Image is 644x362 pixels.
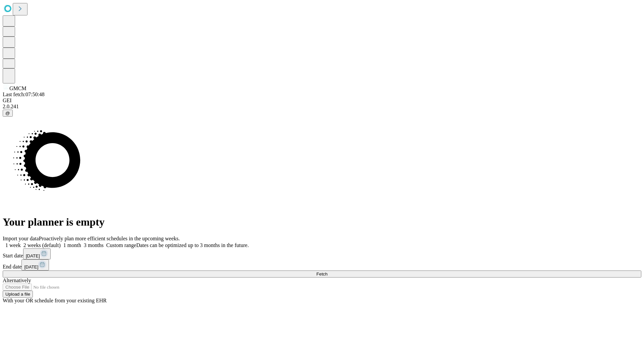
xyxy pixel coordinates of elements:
[21,259,49,270] button: [DATE]
[84,242,104,248] span: 3 months
[3,92,45,97] span: Last fetch: 07:50:48
[23,242,61,248] span: 2 weeks (default)
[3,278,31,283] span: Alternatively
[3,104,641,110] div: 2.0.241
[26,253,40,258] span: [DATE]
[3,248,641,259] div: Start date
[3,216,641,228] h1: Your planner is empty
[3,98,641,104] div: GEI
[9,85,26,91] span: GMCM
[63,242,81,248] span: 1 month
[5,242,21,248] span: 1 week
[3,236,39,241] span: Import your data
[24,264,38,269] span: [DATE]
[23,248,51,259] button: [DATE]
[106,242,136,248] span: Custom range
[316,271,327,277] span: Fetch
[3,270,641,278] button: Fetch
[3,298,107,303] span: With your OR schedule from your existing EHR
[3,110,13,117] button: @
[39,236,180,241] span: Proactively plan more efficient schedules in the upcoming weeks.
[5,111,10,116] span: @
[3,259,641,270] div: End date
[3,291,33,298] button: Upload a file
[136,242,249,248] span: Dates can be optimized up to 3 months in the future.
